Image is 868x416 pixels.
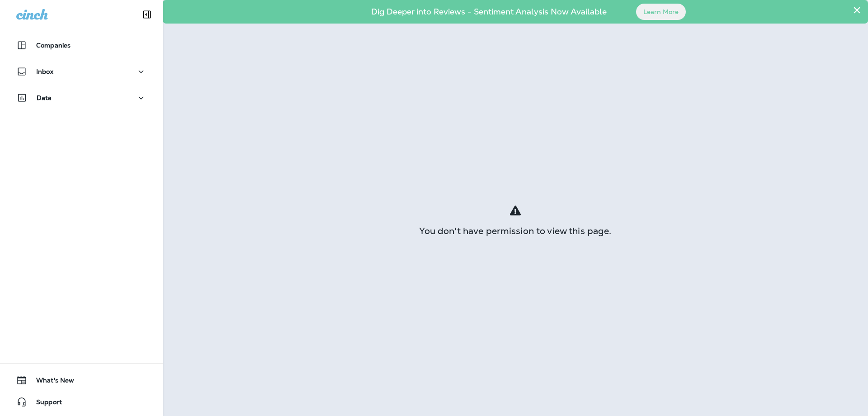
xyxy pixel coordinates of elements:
[853,3,861,17] button: Close
[9,393,154,411] button: Support
[36,68,53,75] p: Inbox
[27,377,74,387] span: What's New
[345,10,633,13] p: Dig Deeper into Reviews - Sentiment Analysis Now Available
[163,227,868,234] div: You don't have permission to view this page.
[134,5,160,24] button: Collapse Sidebar
[9,62,154,81] button: Inbox
[9,371,154,389] button: What's New
[9,36,154,54] button: Companies
[37,94,52,101] p: Data
[9,89,154,107] button: Data
[636,4,686,20] button: Learn More
[36,42,71,49] p: Companies
[27,398,62,409] span: Support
